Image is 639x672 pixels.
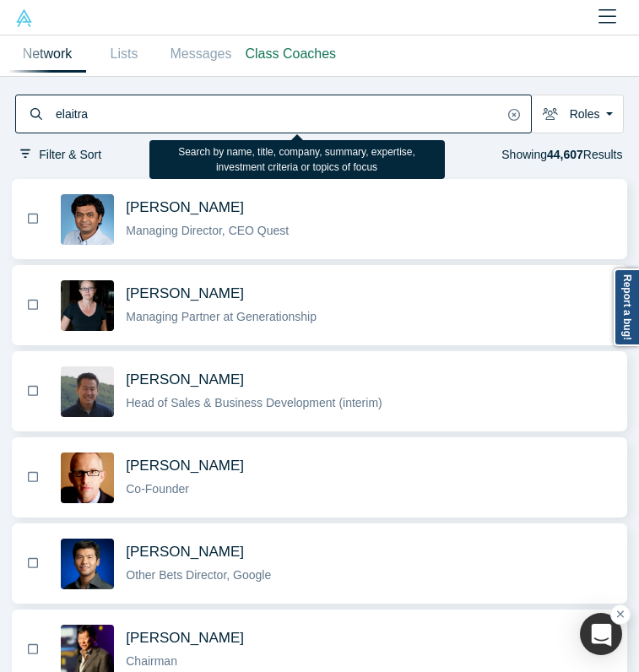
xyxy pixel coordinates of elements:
span: Chairman [126,654,177,668]
button: BookmarkRachel Chalmers's Profile Image[PERSON_NAME]Managing Partner at Generationship [12,266,627,344]
span: Managing Partner at Generationship [126,310,317,323]
button: Bookmark[PERSON_NAME]Managing Director, CEO Quest [17,181,622,257]
img: Steven Kan's Profile Image [61,539,114,589]
button: Bookmark [23,382,43,401]
button: Bookmark [23,554,43,573]
button: BookmarkRobert Winder's Profile Image[PERSON_NAME]Co-Founder [12,438,627,517]
img: Rachel Chalmers's Profile Image [61,280,114,331]
a: Messages [163,35,240,73]
button: Filter & Sort [15,145,107,165]
img: Gnani Palanikumar's Profile Image [61,194,114,245]
button: Bookmark [23,468,43,487]
span: Co-Founder [126,482,189,496]
a: Report a bug! [614,268,639,346]
button: Bookmark[PERSON_NAME]Other Bets Director, Google [17,525,622,602]
a: Class Coaches [240,35,343,73]
span: Showing Results [501,148,622,161]
span: Head of Sales & Business Development (interim) [126,396,382,409]
a: Network [9,35,86,73]
span: Managing Director, CEO Quest [126,224,289,237]
button: Roles [531,95,623,133]
span: [PERSON_NAME] [126,630,244,646]
button: Bookmark [23,295,43,315]
span: [PERSON_NAME] [126,371,244,387]
span: [PERSON_NAME] [126,285,244,301]
img: Robert Winder's Profile Image [61,453,114,503]
img: Michael Chang's Profile Image [61,366,114,417]
button: BookmarkMichael Chang's Profile Image[PERSON_NAME]Head of Sales & Business Development (interim) [12,352,627,431]
span: Filter & Sort [39,148,101,161]
button: BookmarkGnani Palanikumar's Profile Image[PERSON_NAME]Managing Director, CEO Quest [12,180,627,258]
img: Alchemist Vault Logo [15,9,33,27]
button: BookmarkSteven Kan's Profile Image[PERSON_NAME]Other Bets Director, Google [12,524,627,603]
button: Bookmark[PERSON_NAME]Co-Founder [17,439,622,516]
span: [PERSON_NAME] [126,544,244,560]
a: Lists [86,35,163,73]
span: Other Bets Director, Google [126,568,271,582]
button: Bookmark [23,640,43,659]
button: Bookmark[PERSON_NAME]Managing Partner at Generationship [17,267,622,344]
span: [PERSON_NAME] [126,199,244,215]
span: [PERSON_NAME] [126,458,244,474]
button: Bookmark [23,209,43,229]
strong: 44,607 [547,148,583,161]
button: Bookmark[PERSON_NAME]Head of Sales & Business Development (interim) [17,353,622,430]
input: Search by name, title, company, summary, expertise, investment criteria or topics of focus [54,97,503,131]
